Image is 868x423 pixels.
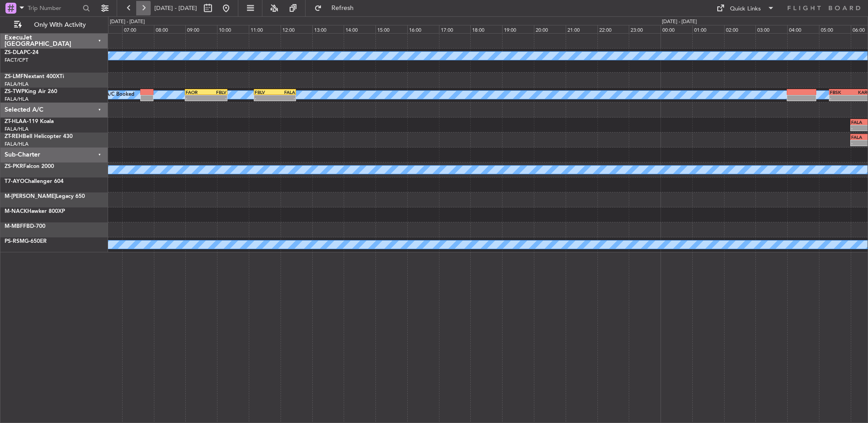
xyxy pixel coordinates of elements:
a: ZS-TWPKing Air 260 [5,89,57,94]
a: FACT/CPT [5,57,28,64]
span: PS-RSM [5,239,25,244]
span: ZT-HLA [5,119,23,124]
div: 21:00 [566,25,597,33]
div: [DATE] - [DATE] [110,18,145,26]
div: FALA [275,89,295,95]
span: ZT-REH [5,134,23,139]
div: 13:00 [312,25,344,33]
div: 10:00 [217,25,249,33]
div: 00:00 [661,25,692,33]
div: 12:00 [281,25,312,33]
a: FALA/HLA [5,141,29,148]
div: 20:00 [534,25,566,33]
button: Only With Activity [10,18,99,32]
a: M-NACKHawker 800XP [5,209,65,214]
div: 02:00 [724,25,756,33]
div: A/C Booked [106,88,134,102]
a: FALA/HLA [5,81,29,88]
a: ZS-DLAPC-24 [5,50,39,55]
div: FBLV [206,89,227,95]
span: ZS-DLA [5,50,24,55]
div: 23:00 [629,25,661,33]
a: ZS-LMFNextant 400XTi [5,74,64,79]
span: T7-AYO [5,179,25,184]
a: PS-RSMG-650ER [5,239,47,244]
a: ZT-HLAA-119 Koala [5,119,54,124]
div: - [206,95,227,101]
div: 07:00 [122,25,154,33]
div: [DATE] - [DATE] [662,18,697,26]
div: 22:00 [597,25,629,33]
span: ZS-LMF [5,74,24,79]
span: [DATE] - [DATE] [154,4,197,12]
span: ZS-PKR [5,164,23,169]
button: Quick Links [712,1,779,15]
span: M-MBFF [5,224,26,229]
div: 16:00 [407,25,439,33]
div: 04:00 [787,25,819,33]
div: 08:00 [154,25,186,33]
div: 09:00 [185,25,217,33]
button: Refresh [310,1,365,15]
div: - [255,95,275,101]
div: - [275,95,295,101]
div: Quick Links [730,5,761,14]
div: FAOR [186,89,206,95]
a: M-MBFFBD-700 [5,224,45,229]
div: 03:00 [755,25,787,33]
div: 15:00 [375,25,407,33]
div: 14:00 [344,25,375,33]
div: 19:00 [502,25,534,33]
a: M-[PERSON_NAME]Legacy 650 [5,194,85,199]
div: - [186,95,206,101]
div: FBSK [830,89,850,95]
a: ZT-REHBell Helicopter 430 [5,134,73,139]
div: 11:00 [249,25,281,33]
div: 17:00 [439,25,471,33]
a: T7-AYOChallenger 604 [5,179,64,184]
span: M-NACK [5,209,27,214]
div: FBLV [255,89,275,95]
div: - [830,95,850,101]
span: Refresh [324,5,362,11]
input: Trip Number [28,1,80,15]
span: Only With Activity [24,22,96,28]
a: FALA/HLA [5,96,29,103]
div: 05:00 [819,25,851,33]
span: ZS-TWP [5,89,25,94]
span: M-[PERSON_NAME] [5,194,56,199]
a: ZS-PKRFalcon 2000 [5,164,54,169]
div: 18:00 [470,25,502,33]
a: FALA/HLA [5,126,29,133]
div: 01:00 [692,25,724,33]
